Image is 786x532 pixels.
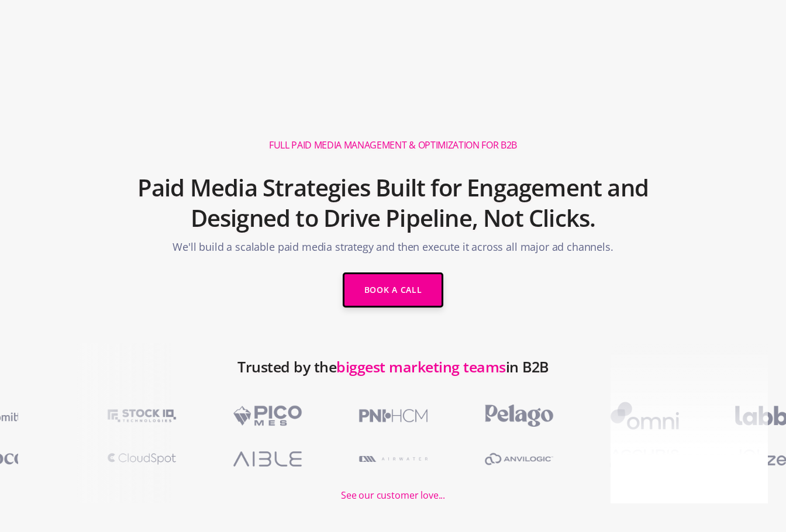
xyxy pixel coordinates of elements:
[336,357,506,376] span: biggest marketing teams
[593,399,695,433] img: Omni HR
[342,399,444,433] img: PNI
[467,399,570,433] img: PelagoHealth
[728,476,786,532] iframe: Chat Widget
[115,167,671,239] h2: Paid Media Strategies Built for Engagement and Designed to Drive Pipeline, Not Clicks.
[269,139,517,151] h1: Full Paid Media Management & Optimization for B2B
[468,442,570,476] img: Anvilogic
[216,399,318,433] img: Pico MES
[237,352,549,399] h2: Trusted by the in B2B
[343,272,444,308] a: Book a Call
[90,399,192,433] img: StockIQ
[342,442,444,476] img: A1RWATER
[173,239,613,261] p: We'll build a scalable paid media strategy and then execute it across all major ad channels.
[91,442,193,476] img: CloudSpot
[216,442,319,476] img: Aible
[594,442,696,476] img: Accuris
